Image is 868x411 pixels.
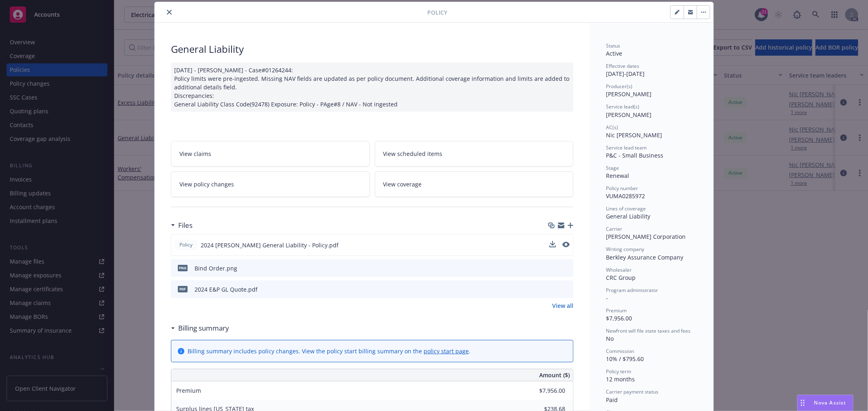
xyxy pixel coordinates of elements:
[549,241,556,247] button: download file
[171,220,192,231] div: Files
[606,375,635,383] span: 12 months
[606,294,608,302] span: -
[539,371,570,379] span: Amount ($)
[606,172,629,180] span: Renewal
[375,141,574,167] a: View scheduled items
[606,111,652,119] span: [PERSON_NAME]
[606,274,636,281] span: CRC Group
[814,399,846,406] span: Nova Assist
[171,171,370,197] a: View policy changes
[606,205,646,212] span: Lines of coverage
[606,396,618,404] span: Paid
[606,287,658,294] span: Program administrator
[171,42,573,56] div: General Liability
[375,171,574,197] a: View coverage
[606,327,691,334] span: Newfront will file state taxes and fees
[606,103,639,110] span: Service lead(s)
[797,395,853,411] button: Nova Assist
[606,151,663,159] span: P&C - Small Business
[552,301,573,310] a: View all
[188,347,470,355] div: Billing summary includes policy changes. View the policy start billing summary on the .
[178,323,229,333] h3: Billing summary
[606,355,644,363] span: 10% / $795.60
[562,241,570,249] button: preview file
[606,124,618,131] span: AC(s)
[606,90,652,98] span: [PERSON_NAME]
[606,348,634,355] span: Commission
[563,285,570,294] button: preview file
[606,42,620,49] span: Status
[424,347,469,355] a: policy start page
[606,164,619,171] span: Stage
[606,266,632,273] span: Wholesaler
[606,63,639,69] span: Effective dates
[179,149,211,158] span: View claims
[606,192,645,200] span: VUMA0285972
[606,185,638,192] span: Policy number
[201,241,339,249] span: 2024 [PERSON_NAME] General Liability - Policy.pdf
[427,8,447,17] span: Policy
[606,225,622,232] span: Carrier
[606,212,650,220] span: General Liability
[178,286,188,292] span: pdf
[195,285,258,294] div: 2024 E&P GL Quote.pdf
[606,144,647,151] span: Service lead team
[606,314,632,322] span: $7,956.00
[178,220,192,231] h3: Files
[549,241,556,249] button: download file
[383,180,422,188] span: View coverage
[178,241,194,249] span: Policy
[563,264,570,273] button: preview file
[550,285,556,294] button: download file
[606,50,622,57] span: Active
[798,395,808,411] div: Drag to move
[550,264,556,273] button: download file
[517,385,570,397] input: 0.00
[606,233,686,240] span: [PERSON_NAME] Corporation
[606,131,662,139] span: Nic [PERSON_NAME]
[606,388,658,395] span: Carrier payment status
[606,368,631,375] span: Policy term
[383,149,443,158] span: View scheduled items
[562,242,570,247] button: preview file
[606,307,627,314] span: Premium
[195,264,237,273] div: Bind Order.png
[606,253,683,261] span: Berkley Assurance Company
[606,83,632,90] span: Producer(s)
[606,246,644,253] span: Writing company
[164,7,174,17] button: close
[606,63,697,78] div: [DATE] - [DATE]
[179,180,234,188] span: View policy changes
[606,335,614,342] span: No
[171,141,370,167] a: View claims
[176,387,201,394] span: Premium
[171,323,229,333] div: Billing summary
[178,265,188,271] span: png
[171,63,573,112] div: [DATE] - [PERSON_NAME] - Case#01264244: Policy limits were pre-ingested. Missing NAV fields are u...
